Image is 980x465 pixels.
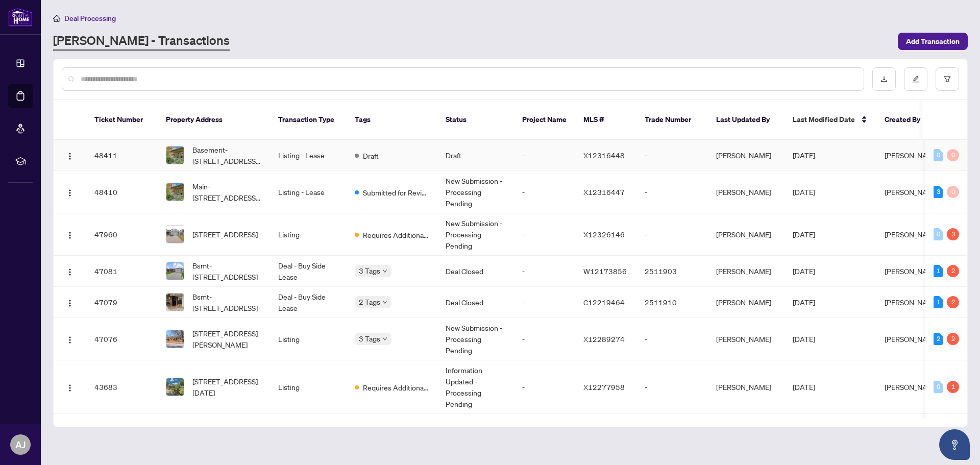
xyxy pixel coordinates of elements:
[793,151,815,160] span: [DATE]
[86,287,158,318] td: 47079
[192,260,262,282] span: Bsmt-[STREET_ADDRESS]
[583,334,625,344] span: X12289274
[793,382,815,391] span: [DATE]
[86,171,158,213] td: 48410
[583,187,625,197] span: X12316447
[166,330,184,348] img: thumbnail-img
[166,262,184,280] img: thumbnail-img
[437,318,514,360] td: New Submission - Processing Pending
[382,336,387,341] span: down
[785,100,876,140] th: Last Modified Date
[514,100,575,140] th: Project Name
[66,299,74,307] img: Logo
[708,318,785,360] td: [PERSON_NAME]
[62,184,78,200] button: Logo
[270,140,347,171] td: Listing - Lease
[270,318,347,360] td: Listing
[66,189,74,197] img: Logo
[636,287,708,318] td: 2511910
[583,151,625,160] span: X12316448
[363,229,429,240] span: Requires Additional Docs
[359,333,380,345] span: 3 Tags
[270,360,347,414] td: Listing
[359,296,380,308] span: 2 Tags
[514,140,575,171] td: -
[793,266,815,276] span: [DATE]
[66,268,74,276] img: Logo
[166,293,184,311] img: thumbnail-img
[86,140,158,171] td: 48411
[636,360,708,414] td: -
[885,187,940,197] span: [PERSON_NAME]
[15,437,26,452] span: AJ
[904,67,927,91] button: edit
[708,256,785,287] td: [PERSON_NAME]
[636,140,708,171] td: -
[936,67,959,91] button: filter
[934,265,943,277] div: 1
[53,15,60,22] span: home
[437,140,514,171] td: Draft
[583,382,625,391] span: X12277958
[793,298,815,307] span: [DATE]
[363,150,379,161] span: Draft
[270,256,347,287] td: Deal - Buy Side Lease
[437,100,514,140] th: Status
[876,100,938,140] th: Created By
[62,263,78,279] button: Logo
[872,67,896,91] button: download
[158,100,270,140] th: Property Address
[934,333,943,345] div: 2
[270,100,347,140] th: Transaction Type
[708,171,785,213] td: [PERSON_NAME]
[166,146,184,164] img: thumbnail-img
[898,33,968,50] button: Add Transaction
[437,213,514,256] td: New Submission - Processing Pending
[636,213,708,256] td: -
[885,334,940,344] span: [PERSON_NAME]
[885,298,940,307] span: [PERSON_NAME]
[636,318,708,360] td: -
[934,228,943,240] div: 0
[192,376,262,398] span: [STREET_ADDRESS][DATE]
[86,318,158,360] td: 47076
[636,256,708,287] td: 2511903
[934,381,943,393] div: 0
[66,336,74,344] img: Logo
[8,8,33,27] img: logo
[947,228,959,240] div: 3
[793,114,855,125] span: Last Modified Date
[793,334,815,344] span: [DATE]
[708,213,785,256] td: [PERSON_NAME]
[382,268,387,274] span: down
[880,76,888,83] span: download
[636,100,708,140] th: Trade Number
[66,152,74,160] img: Logo
[514,171,575,213] td: -
[514,256,575,287] td: -
[636,171,708,213] td: -
[708,360,785,414] td: [PERSON_NAME]
[514,287,575,318] td: -
[270,287,347,318] td: Deal - Buy Side Lease
[192,144,262,166] span: Basement-[STREET_ADDRESS][DATE]
[192,291,262,313] span: Bsmt-[STREET_ADDRESS]
[192,328,262,350] span: [STREET_ADDRESS][PERSON_NAME]
[363,187,429,198] span: Submitted for Review
[437,287,514,318] td: Deal Closed
[347,100,437,140] th: Tags
[66,384,74,392] img: Logo
[934,149,943,161] div: 0
[382,300,387,305] span: down
[437,256,514,287] td: Deal Closed
[514,360,575,414] td: -
[53,32,230,51] a: [PERSON_NAME] - Transactions
[708,140,785,171] td: [PERSON_NAME]
[166,378,184,396] img: thumbnail-img
[166,226,184,243] img: thumbnail-img
[885,266,940,276] span: [PERSON_NAME]
[64,14,116,23] span: Deal Processing
[86,256,158,287] td: 47081
[947,296,959,308] div: 2
[583,266,627,276] span: W12173856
